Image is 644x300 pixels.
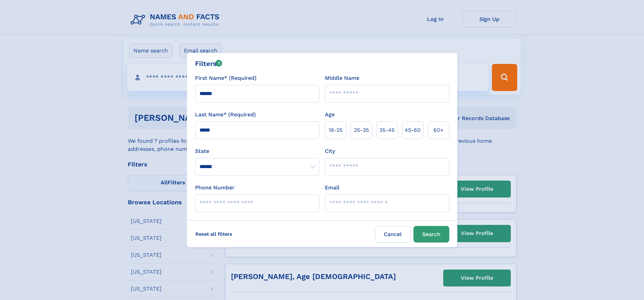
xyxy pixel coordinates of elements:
label: Age [325,111,335,119]
span: 60+ [433,126,444,134]
span: 18‑25 [329,126,342,134]
span: 25‑35 [354,126,369,134]
label: Last Name* (Required) [195,111,256,119]
label: State [195,147,319,155]
label: Email [325,184,339,192]
span: 35‑45 [379,126,395,134]
span: 45‑60 [405,126,421,134]
button: Search [413,226,449,243]
div: Filters [195,59,222,69]
label: Reset all filters [191,226,237,242]
label: Cancel [375,226,411,243]
label: First Name* (Required) [195,74,257,82]
label: Middle Name [325,74,359,82]
label: Phone Number [195,184,235,192]
label: City [325,147,335,155]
